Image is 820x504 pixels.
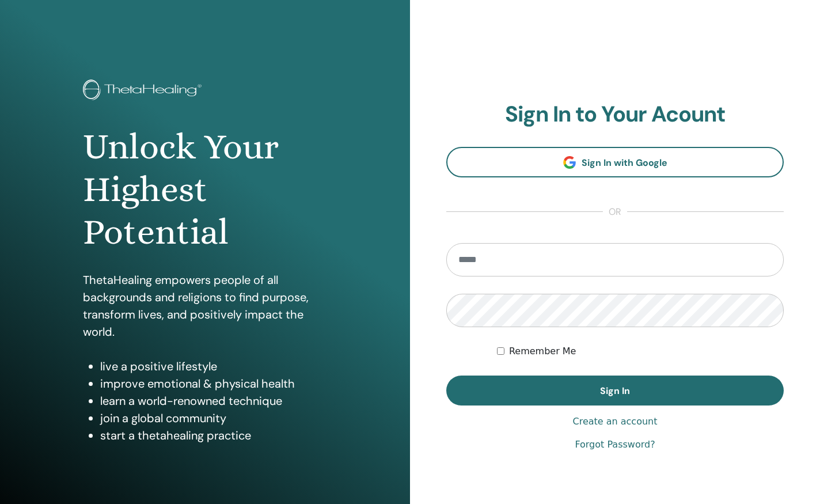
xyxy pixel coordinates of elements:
button: Sign In [446,376,784,406]
a: Sign In with Google [446,147,784,177]
li: learn a world-renowned technique [100,392,328,410]
label: Remember Me [509,344,576,358]
span: Sign In [600,385,630,397]
li: live a positive lifestyle [100,358,328,375]
li: join a global community [100,410,328,427]
p: ThetaHealing empowers people of all backgrounds and religions to find purpose, transform lives, a... [83,271,328,340]
a: Forgot Password? [575,438,655,452]
h1: Unlock Your Highest Potential [83,126,328,254]
li: improve emotional & physical health [100,375,328,392]
h2: Sign In to Your Acount [446,101,784,128]
div: Keep me authenticated indefinitely or until I manually logout [497,344,784,358]
a: Create an account [572,415,657,429]
li: start a thetahealing practice [100,427,328,444]
span: or [603,205,627,219]
span: Sign In with Google [582,157,667,169]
